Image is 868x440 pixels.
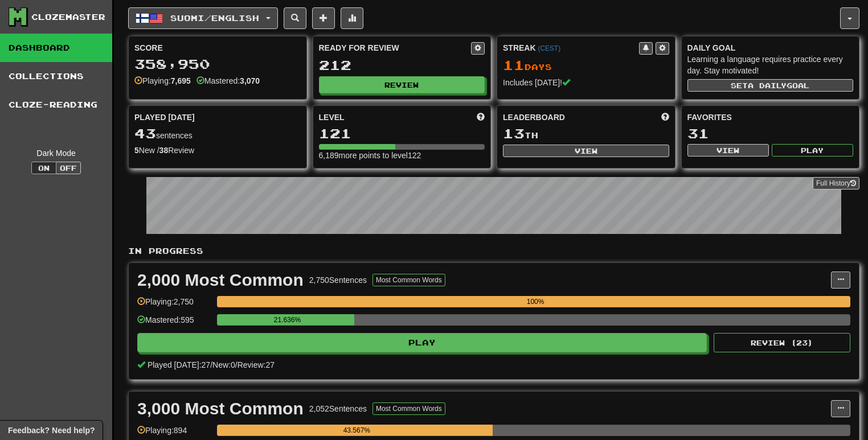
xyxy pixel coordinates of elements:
span: New: 0 [212,360,235,369]
button: Play [137,333,707,352]
div: Day s [503,58,669,73]
span: Review: 27 [238,360,275,369]
strong: 5 [134,146,139,155]
button: View [687,144,769,157]
span: Suomi / English [170,13,259,23]
div: Score [134,42,301,54]
button: Seta dailygoal [687,79,854,92]
div: 2,052 Sentences [309,403,367,414]
div: th [503,126,669,141]
button: Off [56,162,81,174]
span: / [210,360,212,369]
div: 358,950 [134,57,301,71]
div: Dark Mode [9,147,104,159]
div: 100% [220,296,850,307]
span: 13 [503,125,525,141]
div: 21.636% [220,314,354,326]
div: Daily Goal [687,42,854,54]
span: Level [319,112,345,123]
button: Most Common Words [372,274,445,286]
button: Add sentence to collection [312,7,335,29]
div: Mastered: 595 [137,314,211,333]
span: Score more points to level up [477,112,485,123]
div: Mastered: [196,75,260,87]
div: Learning a language requires practice every day. Stay motivated! [687,54,854,76]
a: Full History [813,177,859,190]
div: Clozemaster [31,11,105,23]
div: 31 [687,126,854,141]
button: Search sentences [284,7,306,29]
button: Review [319,76,485,93]
span: This week in points, UTC [661,112,669,123]
div: New / Review [134,145,301,156]
p: In Progress [128,245,859,257]
button: On [31,162,56,174]
div: 2,750 Sentences [309,274,367,286]
div: 43.567% [220,425,493,436]
span: Leaderboard [503,112,565,123]
div: Streak [503,42,639,54]
span: / [235,360,238,369]
span: Open feedback widget [8,425,95,436]
strong: 7,695 [171,76,191,85]
a: (CEST) [538,44,560,52]
span: 11 [503,57,525,73]
span: a daily [748,81,787,89]
button: Play [772,144,853,157]
div: sentences [134,126,301,141]
button: Review (23) [714,333,850,352]
div: 2,000 Most Common [137,272,304,289]
div: 121 [319,126,485,141]
div: 3,000 Most Common [137,400,304,417]
div: Ready for Review [319,42,472,54]
strong: 3,070 [240,76,260,85]
button: More stats [341,7,363,29]
button: View [503,145,669,157]
div: Favorites [687,112,854,123]
span: 43 [134,125,156,141]
div: 212 [319,58,485,72]
button: Suomi/English [128,7,278,29]
div: 6,189 more points to level 122 [319,150,485,161]
button: Most Common Words [372,402,445,415]
span: Played [DATE]: 27 [148,360,210,369]
div: Playing: 2,750 [137,296,211,315]
strong: 38 [159,146,169,155]
div: Playing: [134,75,191,87]
span: Played [DATE] [134,112,195,123]
div: Includes [DATE]! [503,77,669,88]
